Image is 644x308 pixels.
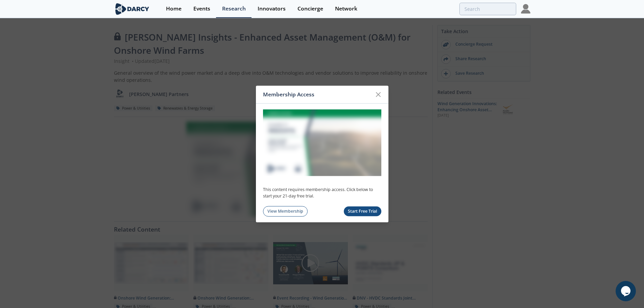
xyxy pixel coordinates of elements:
[335,6,357,11] div: Network
[263,110,381,176] img: Membership
[263,206,308,217] a: View Membership
[258,6,286,11] div: Innovators
[616,281,637,301] iframe: chat widget
[297,6,323,11] div: Concierge
[222,6,246,11] div: Research
[459,3,516,15] input: Advanced Search
[263,187,381,199] p: This content requires membership access. Click below to start your 21-day free trial.
[344,207,381,216] button: Start Free Trial
[166,6,182,11] div: Home
[263,88,372,101] div: Membership Access
[193,6,210,11] div: Events
[521,4,530,14] img: Profile
[114,3,151,15] img: logo-wide.svg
